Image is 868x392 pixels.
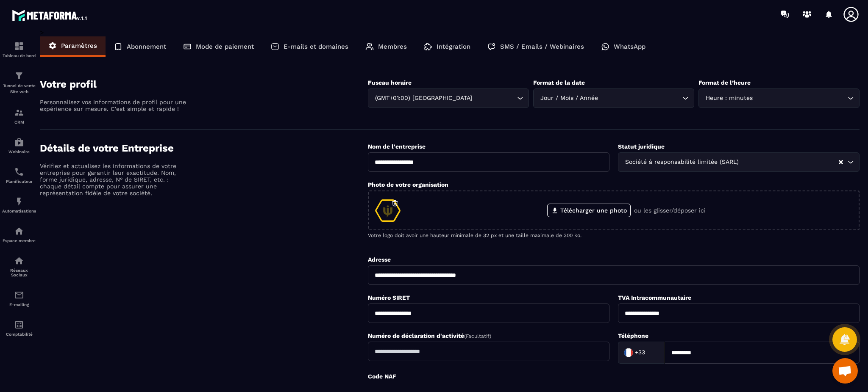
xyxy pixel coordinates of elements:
p: CRM [2,120,36,124]
img: accountant [14,320,24,330]
img: scheduler [14,167,24,177]
div: Search for option [618,152,860,172]
p: Abonnement [127,43,166,50]
p: Vérifiez et actualisez les informations de votre entreprise pour garantir leur exactitude. Nom, f... [40,163,188,196]
label: Fuseau horaire [368,79,412,86]
p: Tableau de bord [2,53,36,58]
input: Search for option [647,346,656,359]
a: emailemailE-mailing [2,284,36,313]
div: Search for option [368,88,529,108]
p: Planificateur [2,179,36,184]
img: formation [14,41,24,51]
img: formation [14,108,24,118]
img: email [14,290,24,300]
p: Votre logo doit avoir une hauteur minimale de 32 px et une taille maximale de 300 ko. [368,232,860,238]
p: Webinaire [2,149,36,154]
span: (GMT+01:00) [GEOGRAPHIC_DATA] [373,94,474,103]
p: Intégration [437,43,470,50]
p: SMS / Emails / Webinaires [500,43,584,50]
a: accountantaccountantComptabilité [2,313,36,343]
p: E-mails et domaines [284,43,348,50]
label: Téléphone [618,332,648,339]
p: Personnalisez vos informations de profil pour une expérience sur mesure. C'est simple et rapide ! [40,99,188,112]
label: Format de l’heure [698,79,751,86]
a: automationsautomationsEspace membre [2,220,36,249]
img: automations [14,226,24,236]
span: Société à responsabilité limitée (SARL) [623,157,741,167]
p: Membres [378,43,407,50]
a: schedulerschedulerPlanificateur [2,160,36,190]
img: logo [12,8,88,23]
img: Country Flag [620,344,637,361]
a: formationformationTableau de bord [2,35,36,64]
a: automationsautomationsWebinaire [2,131,36,160]
label: Photo de votre organisation [368,181,448,188]
a: formationformationCRM [2,101,36,131]
div: Search for option [698,88,860,108]
h4: Détails de votre Entreprise [40,142,368,154]
a: formationformationTunnel de vente Site web [2,64,36,101]
p: Réseaux Sociaux [2,268,36,277]
div: Ouvrir le chat [832,358,858,384]
span: (Facultatif) [464,333,491,339]
div: Search for option [618,342,665,364]
span: Jour / Mois / Année [539,94,600,103]
span: Heure : minutes [704,94,755,103]
input: Search for option [600,94,680,103]
img: automations [14,196,24,207]
a: automationsautomationsAutomatisations [2,190,36,220]
a: social-networksocial-networkRéseaux Sociaux [2,249,36,284]
p: Tunnel de vente Site web [2,83,36,95]
label: Numéro SIRET [368,294,410,301]
img: automations [14,137,24,147]
label: Numéro de déclaration d'activité [368,332,491,339]
input: Search for option [755,94,846,103]
label: Nom de l'entreprise [368,143,426,150]
label: TVA Intracommunautaire [618,294,691,301]
input: Search for option [474,94,515,103]
p: Espace membre [2,238,36,243]
label: Télécharger une photo [547,204,631,217]
p: Paramètres [61,42,97,50]
img: formation [14,71,24,81]
p: ou les glisser/déposer ici [634,207,706,214]
p: Comptabilité [2,332,36,337]
label: Statut juridique [618,143,665,150]
p: WhatsApp [614,43,645,50]
h4: Votre profil [40,78,368,90]
div: Search for option [533,88,694,108]
img: social-network [14,256,24,266]
label: Format de la date [533,79,585,86]
input: Search for option [741,157,838,167]
button: Clear Selected [839,159,843,166]
label: Adresse [368,256,391,263]
p: Automatisations [2,209,36,213]
label: Code NAF [368,373,396,380]
p: Mode de paiement [196,43,254,50]
p: E-mailing [2,302,36,307]
span: +33 [635,348,645,357]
